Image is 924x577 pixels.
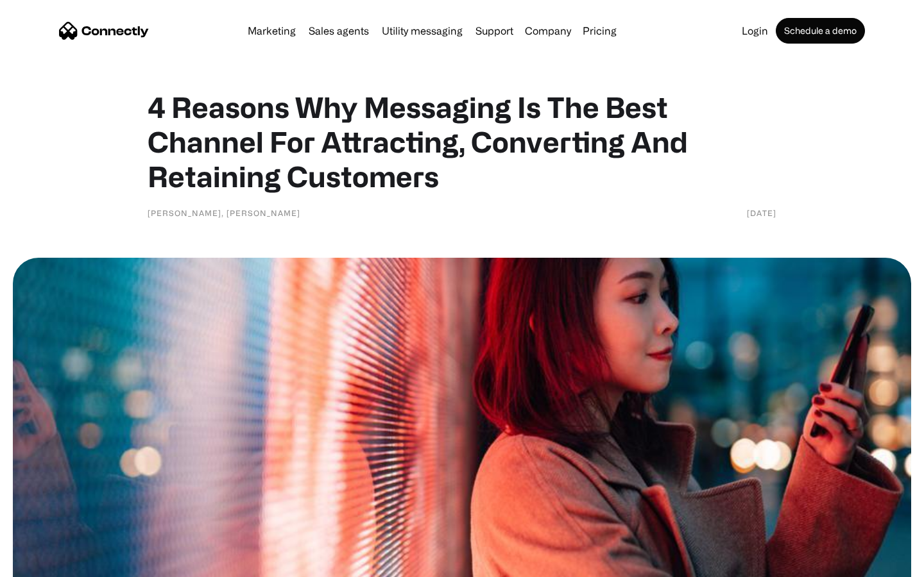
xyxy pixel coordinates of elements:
aside: Language selected: English [13,555,77,573]
div: Company [521,22,575,40]
a: home [59,21,149,40]
div: [PERSON_NAME], [PERSON_NAME] [148,206,300,219]
a: Utility messaging [377,26,468,36]
div: [DATE] [747,206,776,219]
a: Sales agents [304,26,374,36]
a: Pricing [577,26,622,36]
ul: Language list [26,555,77,573]
div: Company [525,22,571,40]
a: Support [470,26,518,36]
h1: 4 Reasons Why Messaging Is The Best Channel For Attracting, Converting And Retaining Customers [148,90,776,194]
a: Login [737,26,773,36]
a: Schedule a demo [776,18,865,44]
a: Marketing [243,26,301,36]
